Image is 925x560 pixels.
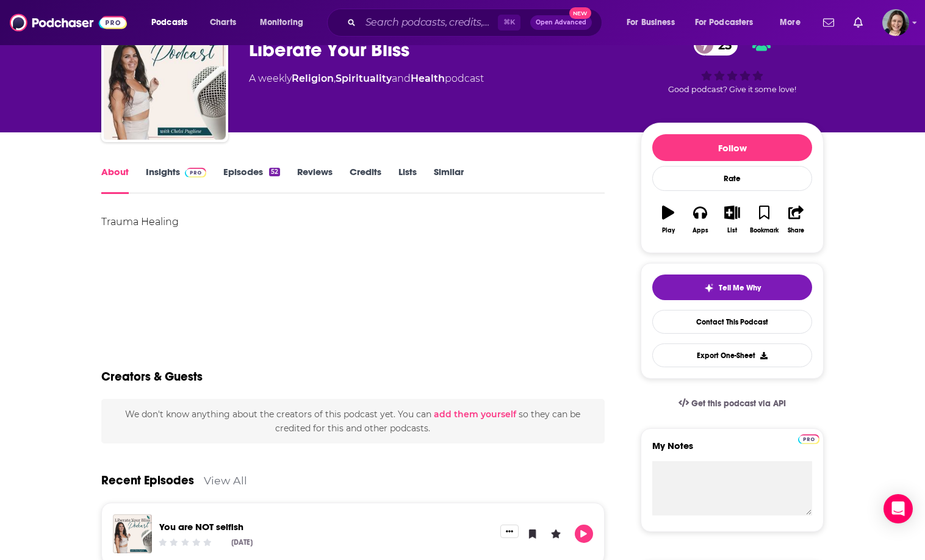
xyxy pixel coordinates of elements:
a: Reviews [297,166,333,194]
button: Play [575,525,593,543]
button: Play [652,198,684,242]
a: Show notifications dropdown [849,12,868,33]
a: View All [204,474,247,487]
button: open menu [771,13,816,32]
div: A weekly podcast [249,71,484,86]
img: Liberate Your Bliss [104,18,226,140]
div: Rate [652,166,812,191]
button: open menu [687,13,771,32]
div: Trauma Healing [101,214,605,231]
img: Podchaser Pro [798,434,819,444]
span: Tell Me Why [719,283,761,293]
button: add them yourself [434,409,516,419]
span: and [392,73,411,84]
span: More [780,14,801,31]
a: Credits [350,166,381,194]
span: , [334,73,336,84]
div: List [727,227,737,234]
button: Leave a Rating [547,525,565,543]
span: New [569,7,591,19]
span: Charts [210,14,236,31]
button: Share [780,198,812,242]
span: Good podcast? Give it some love! [668,85,796,94]
button: open menu [618,13,690,32]
button: open menu [143,13,203,32]
a: Episodes52 [223,166,280,194]
img: tell me why sparkle [704,283,714,293]
a: Religion [292,73,334,84]
button: Show More Button [500,525,519,538]
a: Charts [202,13,243,32]
div: Bookmark [750,227,779,234]
span: We don't know anything about the creators of this podcast yet . You can so they can be credited f... [125,409,580,433]
div: Open Intercom Messenger [884,494,913,523]
div: Apps [693,227,708,234]
a: Pro website [798,433,819,444]
a: Contact This Podcast [652,310,812,334]
button: tell me why sparkleTell Me Why [652,275,812,300]
span: For Podcasters [695,14,754,31]
a: InsightsPodchaser Pro [146,166,206,194]
a: Lists [398,166,417,194]
button: Show profile menu [882,9,909,36]
button: Bookmark [748,198,780,242]
img: User Profile [882,9,909,36]
input: Search podcasts, credits, & more... [361,13,498,32]
div: [DATE] [231,538,253,547]
a: Spirituality [336,73,392,84]
img: You are NOT selfish [113,514,152,553]
button: List [716,198,748,242]
button: Apps [684,198,716,242]
div: 52 [269,168,280,176]
div: 25Good podcast? Give it some love! [641,26,824,102]
button: Open AdvancedNew [530,15,592,30]
button: open menu [251,13,319,32]
a: Get this podcast via API [669,389,796,418]
label: My Notes [652,440,812,461]
a: Health [411,73,445,84]
button: Export One-Sheet [652,343,812,367]
span: Podcasts [151,14,187,31]
img: Podchaser - Follow, Share and Rate Podcasts [10,11,127,34]
h2: Creators & Guests [101,369,203,384]
a: Show notifications dropdown [818,12,839,33]
div: Play [662,227,675,234]
span: Get this podcast via API [691,398,786,409]
span: Open Advanced [536,20,586,26]
a: About [101,166,129,194]
span: Monitoring [260,14,303,31]
div: Search podcasts, credits, & more... [339,9,614,37]
button: Bookmark Episode [524,525,542,543]
button: Follow [652,134,812,161]
a: You are NOT selfish [159,521,243,533]
img: Podchaser Pro [185,168,206,178]
span: For Business [627,14,675,31]
a: Similar [434,166,464,194]
div: Share [788,227,804,234]
a: Recent Episodes [101,473,194,488]
span: Logged in as micglogovac [882,9,909,36]
span: ⌘ K [498,15,520,31]
div: Community Rating: 0 out of 5 [157,537,213,547]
